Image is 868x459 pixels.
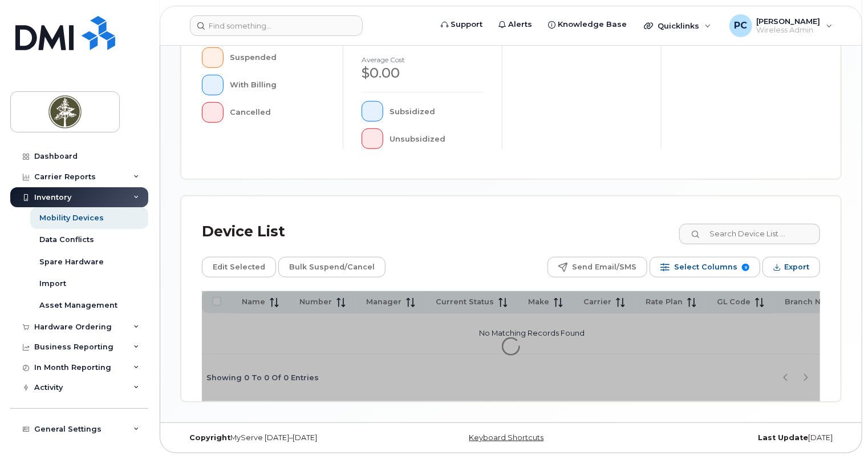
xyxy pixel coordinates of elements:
[190,15,363,36] input: Find something...
[758,433,808,442] strong: Last Update
[540,13,635,36] a: Knowledge Base
[762,257,820,277] button: Export
[390,128,484,149] div: Unsubsidized
[636,14,719,37] div: Quicklinks
[362,56,484,63] h4: Average cost
[181,433,401,442] div: MyServe [DATE]–[DATE]
[658,21,699,30] span: Quicklinks
[757,26,821,35] span: Wireless Admin
[721,14,841,37] div: Paulina Cantos
[189,433,230,442] strong: Copyright
[621,433,841,442] div: [DATE]
[213,259,265,276] span: Edit Selected
[734,19,747,33] span: PC
[362,63,484,83] div: $0.00
[230,75,325,95] div: With Billing
[572,259,636,276] span: Send Email/SMS
[202,217,285,247] div: Device List
[230,102,325,123] div: Cancelled
[784,259,809,276] span: Export
[679,224,820,244] input: Search Device List ...
[202,257,276,277] button: Edit Selected
[469,433,544,442] a: Keyboard Shortcuts
[742,264,749,271] span: 9
[757,17,821,26] span: [PERSON_NAME]
[451,19,482,30] span: Support
[390,101,484,122] div: Subsidized
[230,47,325,68] div: Suspended
[508,19,532,30] span: Alerts
[490,13,540,36] a: Alerts
[289,259,375,276] span: Bulk Suspend/Cancel
[558,19,627,30] span: Knowledge Base
[650,257,760,277] button: Select Columns 9
[547,257,647,277] button: Send Email/SMS
[433,13,490,36] a: Support
[278,257,386,277] button: Bulk Suspend/Cancel
[674,259,737,276] span: Select Columns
